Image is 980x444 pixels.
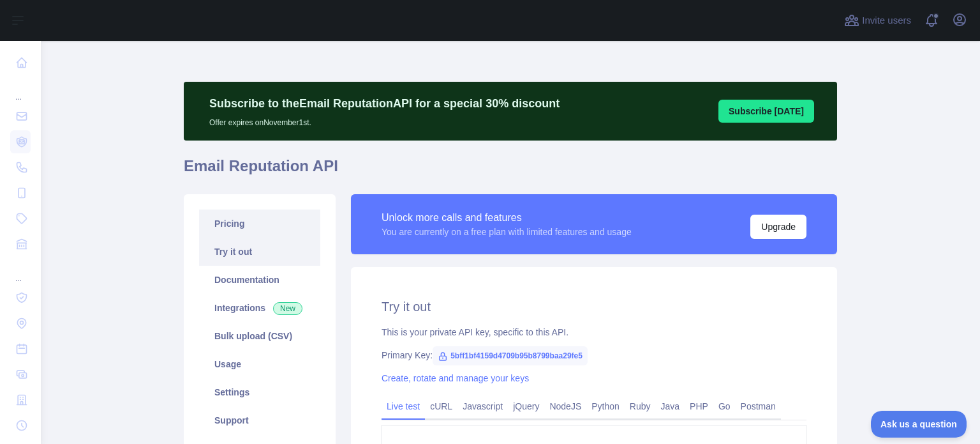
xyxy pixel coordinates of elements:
[209,112,560,128] p: Offer expires on November 1st.
[199,210,320,238] a: Pricing
[842,10,914,31] button: Invite users
[199,238,320,266] a: Try it out
[457,396,508,417] a: Javascript
[433,346,588,365] span: 5bff1bf4159d4709b95b8799baa29fe5
[685,396,713,417] a: PHP
[713,396,736,417] a: Go
[382,326,806,339] div: This is your private API key, specific to this API.
[382,210,632,226] div: Unlock more calls and features
[382,226,632,238] div: You are currently on a free plan with limited features and usage
[209,95,560,112] p: Subscribe to the Email Reputation API for a special 30 % discount
[750,215,806,239] button: Upgrade
[544,396,586,417] a: NodeJS
[625,396,656,417] a: Ruby
[871,411,967,438] iframe: Help Scout Beacon - Open
[382,373,529,383] a: Create, rotate and manage your keys
[586,396,625,417] a: Python
[199,294,320,322] a: Integrations New
[199,406,320,434] a: Support
[656,396,685,417] a: Java
[199,322,320,350] a: Bulk upload (CSV)
[10,77,31,102] div: ...
[273,302,302,315] span: New
[718,100,814,123] button: Subscribe [DATE]
[10,258,31,284] div: ...
[382,349,806,362] div: Primary Key:
[382,396,425,417] a: Live test
[382,298,806,316] h2: Try it out
[199,266,320,294] a: Documentation
[736,396,781,417] a: Postman
[184,156,837,187] h1: Email Reputation API
[199,350,320,378] a: Usage
[425,396,457,417] a: cURL
[199,378,320,406] a: Settings
[508,396,544,417] a: jQuery
[862,13,911,28] span: Invite users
